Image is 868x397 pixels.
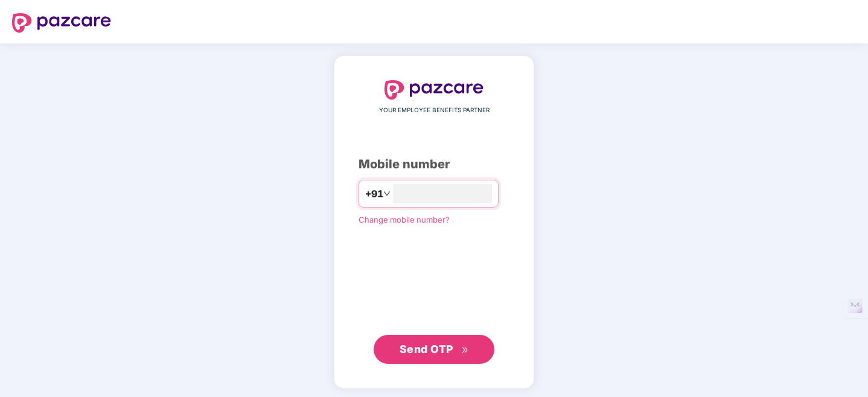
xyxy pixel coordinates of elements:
span: double-right [461,346,469,354]
img: logo [385,80,483,100]
span: YOUR EMPLOYEE BENEFITS PARTNER [379,106,490,115]
span: down [383,190,391,197]
img: logo [12,13,111,33]
span: Send OTP [400,343,453,355]
button: Send OTPdouble-right [374,335,494,364]
div: Mobile number [359,155,509,174]
a: Change mobile number? [359,215,450,224]
span: +91 [365,186,383,202]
